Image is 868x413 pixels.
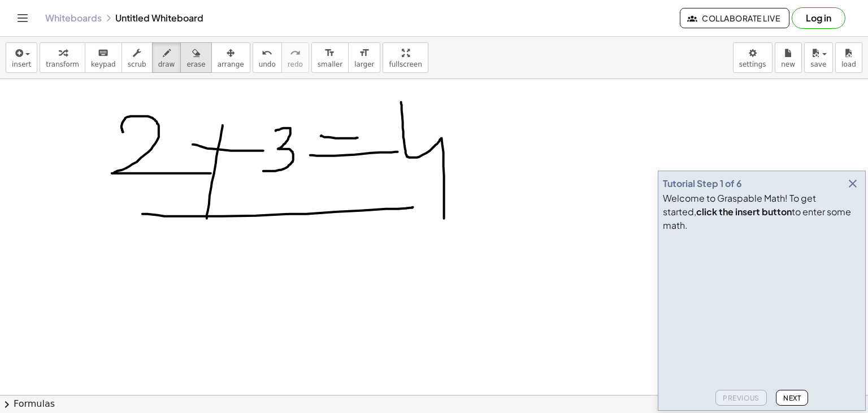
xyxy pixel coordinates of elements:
[781,60,795,68] span: new
[739,60,766,68] span: settings
[262,46,272,60] i: undo
[186,60,205,68] span: erase
[253,42,282,73] button: undoundo
[733,42,772,73] button: settings
[12,60,31,68] span: insert
[354,60,374,68] span: larger
[383,42,428,73] button: fullscreen
[776,390,808,406] button: Next
[128,60,146,68] span: scrub
[318,60,342,68] span: smaller
[290,46,301,60] i: redo
[45,12,102,24] a: Whiteboards
[158,60,175,68] span: draw
[663,192,861,232] div: Welcome to Graspable Math! To get started, to enter some math.
[680,8,789,28] button: Collaborate Live
[6,42,37,73] button: insert
[792,7,845,29] button: Log in
[152,42,181,73] button: draw
[359,46,370,60] i: format_size
[804,42,833,73] button: save
[324,46,335,60] i: format_size
[98,46,108,60] i: keyboard
[348,42,380,73] button: format_sizelarger
[696,206,792,218] b: click the insert button
[91,60,116,68] span: keypad
[689,13,780,23] span: Collaborate Live
[40,42,85,73] button: transform
[288,60,303,68] span: redo
[85,42,122,73] button: keyboardkeypad
[775,42,802,73] button: new
[46,60,79,68] span: transform
[841,60,856,68] span: load
[180,42,211,73] button: erase
[389,60,422,68] span: fullscreen
[281,42,309,73] button: redoredo
[218,60,244,68] span: arrange
[211,42,250,73] button: arrange
[835,42,862,73] button: load
[810,60,826,68] span: save
[663,177,742,190] div: Tutorial Step 1 of 6
[14,9,32,27] button: Toggle navigation
[259,60,276,68] span: undo
[121,42,153,73] button: scrub
[311,42,349,73] button: format_sizesmaller
[783,394,801,402] span: Next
